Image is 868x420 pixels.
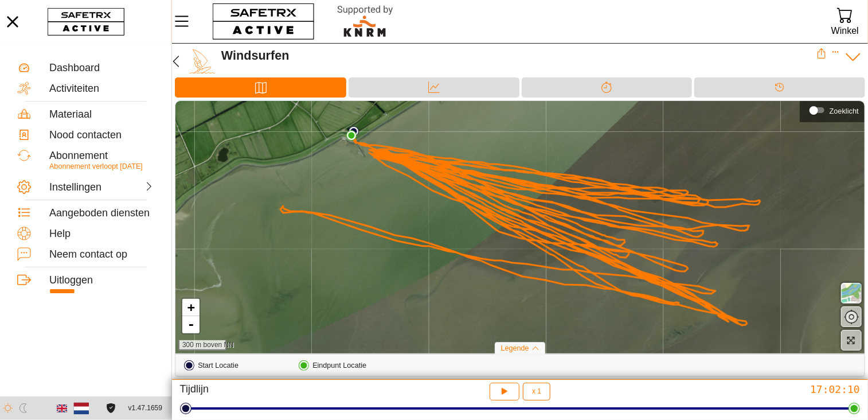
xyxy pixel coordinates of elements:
div: Abonnement [49,150,154,162]
img: PathEnd.svg [299,360,309,371]
button: Menu [172,9,201,33]
font: Windsurfen [221,48,290,63]
img: ModeDark.svg [18,403,28,413]
div: Start Locatie [198,362,238,370]
img: Equipment.svg [17,107,31,121]
div: Nood contacten [49,129,154,142]
span: Abonnement verloopt [DATE] [49,162,143,170]
div: Data [349,77,519,98]
div: Aangeboden diensten [49,207,154,220]
div: Instellingen [49,181,100,194]
button: Nederlands [72,399,91,418]
div: Winkel [831,23,859,38]
div: Eindpunt Locatie [312,362,366,370]
button: Uitklappen [832,48,840,56]
img: PathEnd.svg [346,130,357,141]
img: Activities.svg [17,81,31,95]
span: Legende [501,344,529,352]
img: ContactUs.svg [17,247,31,261]
img: WIND_SURFING.svg [189,48,216,75]
button: Terug [167,48,185,75]
div: Zoeklicht [830,107,859,115]
div: Neem contact op [49,248,154,261]
span: x 1 [532,388,541,395]
div: 300 m boven NN [178,340,226,351]
button: Engels [52,399,72,418]
div: Splitsen [522,77,693,98]
div: Help [49,228,154,240]
div: Dashboard [49,62,154,75]
span: v1.47.1659 [128,402,162,414]
img: en.svg [57,403,67,414]
img: PathStart.svg [184,360,194,371]
button: x 1 [523,383,550,400]
img: Subscription.svg [17,149,31,162]
div: Tijdlijn [180,383,405,400]
div: Kaart [175,77,346,98]
img: ModeLight.svg [3,403,13,413]
img: Help.svg [17,227,31,240]
div: Uitloggen [49,274,154,287]
div: 17:02:10 [636,383,861,396]
img: nl.svg [74,400,89,416]
div: Activiteiten [49,83,154,95]
div: Tijdlijn [694,77,865,98]
div: Materiaal [49,108,154,121]
div: Zoeklicht [806,102,859,119]
a: Licentieovereenkomst [103,403,119,413]
button: v1.47.1659 [122,399,169,418]
img: PathStart.svg [349,126,359,137]
a: Uitzoomen [182,316,200,333]
a: Inzoomen [182,299,200,316]
img: RescueLogo.svg [324,3,406,40]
